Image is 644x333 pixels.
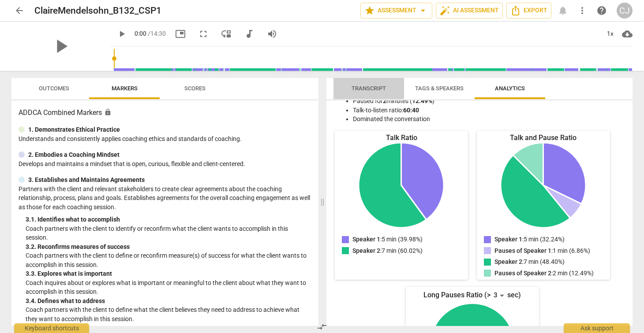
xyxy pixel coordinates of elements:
span: Transcript [352,85,386,92]
p: : 7 min (60.02%) [352,246,423,255]
span: play_arrow [49,35,72,58]
div: Keyboard shortcuts [14,323,89,333]
div: 3. 4. Defines what to address [26,296,311,306]
span: compare_arrows [317,322,327,332]
li: Dominated the conversation [353,115,624,124]
span: Pauses of Speaker 2 [494,270,551,277]
span: Scores [184,85,206,92]
span: Markers [112,85,138,92]
button: Play [114,26,130,42]
button: Assessment [360,3,432,18]
span: Assessment is enabled for this document. The competency model is locked and follows the assessmen... [104,108,112,116]
span: star [364,5,375,16]
span: Outcomes [39,85,69,92]
button: Fullscreen [195,26,211,42]
p: : 5 min (32.24%) [494,235,565,244]
button: Picture in picture [172,26,188,42]
span: more_vert [577,5,588,16]
span: fullscreen [198,29,209,39]
span: Speaker 1 [352,236,380,243]
p: Coach partners with the client to define or reconfirm measure(s) of success for what the client w... [26,251,311,269]
p: : 1 min (6.86%) [494,246,590,255]
div: Talk Ratio [335,133,468,143]
span: Analytics [495,85,525,92]
span: / 14:30 [148,30,166,37]
div: 1x [602,27,618,41]
span: Assessment [364,5,428,16]
p: Partners with the client and relevant stakeholders to create clear agreements about the coaching ... [19,185,311,212]
p: : 5 min (39.98%) [352,235,423,244]
button: Switch to audio player [241,26,257,42]
button: Volume [264,26,280,42]
span: auto_fix_high [440,5,450,16]
b: 60:40 [403,107,419,114]
span: play_arrow [116,29,127,39]
b: 12.49% [412,97,432,104]
span: cloud_download [622,29,633,39]
p: 3. Establishes and Maintains Agreements [28,175,145,185]
p: : 7 min (48.40%) [494,257,565,266]
span: 0:00 [135,30,146,37]
div: Talk and Pause Ratio [477,133,610,143]
span: volume_up [267,29,277,39]
p: Coach inquires about or explores what is important or meaningful to the client about what they wa... [26,278,311,296]
p: Develops and maintains a mindset that is open, curious, flexible and client-centered. [19,159,311,169]
span: AI Assessment [440,5,499,16]
li: Talk-to-listen ratio: [353,106,624,115]
p: 2. Embodies a Coaching Mindset [28,150,120,159]
span: Export [510,5,547,16]
span: move_down [221,29,232,39]
span: arrow_drop_down [418,5,428,16]
h2: ClaireMendelsohn_B132_CSP1 [34,5,161,16]
span: Speaker 2 [352,247,380,254]
h3: ADDCA Combined Markers [19,107,311,118]
a: Help [594,3,610,18]
button: Export [506,3,551,18]
div: 3. 2. Reconfirms measures of success [26,242,311,252]
button: View player as separate pane [218,26,234,42]
div: 3 [490,289,507,303]
span: help [596,5,607,16]
div: Ask support [564,323,630,333]
p: Understands and consistently applies coaching ethics and standards of coaching. [19,134,311,144]
div: 3. 1. Identifies what to accomplish [26,215,311,224]
span: Speaker 2 [494,258,522,265]
span: arrow_back [14,5,25,16]
button: CJ [617,3,633,18]
p: Coach partners with the client to define what the client believes they need to address to achieve... [26,305,311,323]
b: 2 [383,97,386,104]
span: audiotrack [244,29,255,39]
p: : 2 min (12.49%) [494,269,594,278]
span: Speaker 1 [494,236,522,243]
div: 3. 3. Explores what is important [26,269,311,278]
span: Tags & Speakers [415,85,464,92]
span: Pauses of Speaker 1 [494,247,551,254]
li: Paused for minutes ( ) [353,96,624,106]
button: AI Assessment [436,3,503,18]
span: picture_in_picture [175,29,186,39]
p: Coach partners with the client to identify or reconfirm what the client wants to accomplish in th... [26,224,311,242]
div: Long Pauses Ratio (> sec) [406,289,539,303]
p: 1. Demonstrates Ethical Practice [28,125,120,134]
